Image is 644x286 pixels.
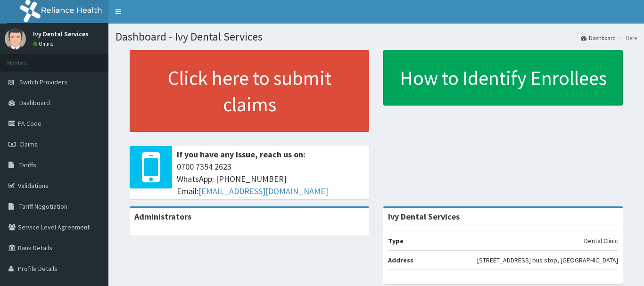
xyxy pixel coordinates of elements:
[383,50,623,106] a: How to Identify Enrollees
[19,202,67,211] span: Tariff Negotiation
[477,255,618,265] p: [STREET_ADDRESS] bus stop, [GEOGRAPHIC_DATA]
[581,34,616,42] a: Dashboard
[388,211,460,222] strong: Ivy Dental Services
[19,98,50,107] span: Dashboard
[584,236,618,245] p: Dental Clinic
[134,211,191,222] b: Administrators
[177,161,364,197] span: 0700 7354 2623 WhatsApp: [PHONE_NUMBER] Email:
[388,237,404,245] b: Type
[19,140,38,148] span: Claims
[19,78,67,86] span: Switch Providers
[33,41,56,47] a: Online
[130,50,369,132] a: Click here to submit claims
[33,31,89,37] p: Ivy Dental Services
[198,186,328,196] a: [EMAIL_ADDRESS][DOMAIN_NAME]
[388,256,413,264] b: Address
[5,28,26,49] img: User Image
[177,149,305,160] b: If you have any issue, reach us on:
[19,161,36,169] span: Tariffs
[116,31,637,43] h1: Dashboard - Ivy Dental Services
[617,34,637,42] li: Here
